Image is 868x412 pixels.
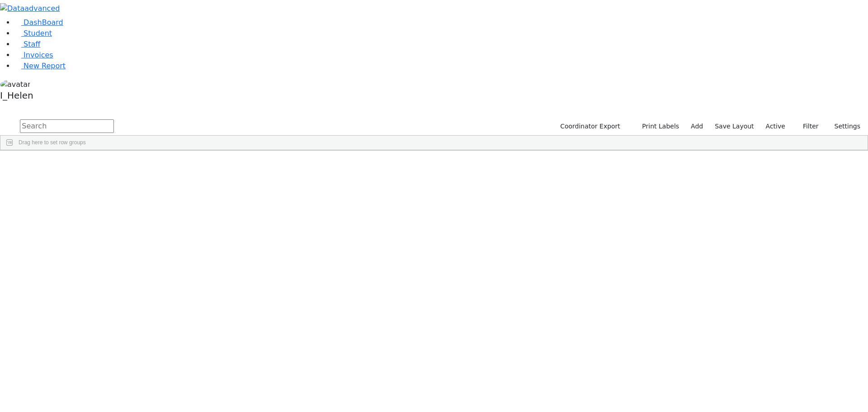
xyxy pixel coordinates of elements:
[791,119,823,133] button: Filter
[632,119,683,133] button: Print Labels
[14,62,66,70] a: New Report
[20,119,114,133] input: Search
[762,119,789,133] label: Active
[554,119,624,133] button: Coordinator Export
[24,62,66,70] span: New Report
[711,119,758,133] button: Save Layout
[14,51,53,59] a: Invoices
[14,40,40,48] a: Staff
[24,29,52,38] span: Student
[823,119,864,133] button: Settings
[24,51,53,59] span: Invoices
[14,18,63,27] a: DashBoard
[24,18,63,27] span: DashBoard
[19,139,86,146] span: Drag here to set row groups
[14,29,52,38] a: Student
[24,40,40,48] span: Staff
[687,119,707,133] a: Add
